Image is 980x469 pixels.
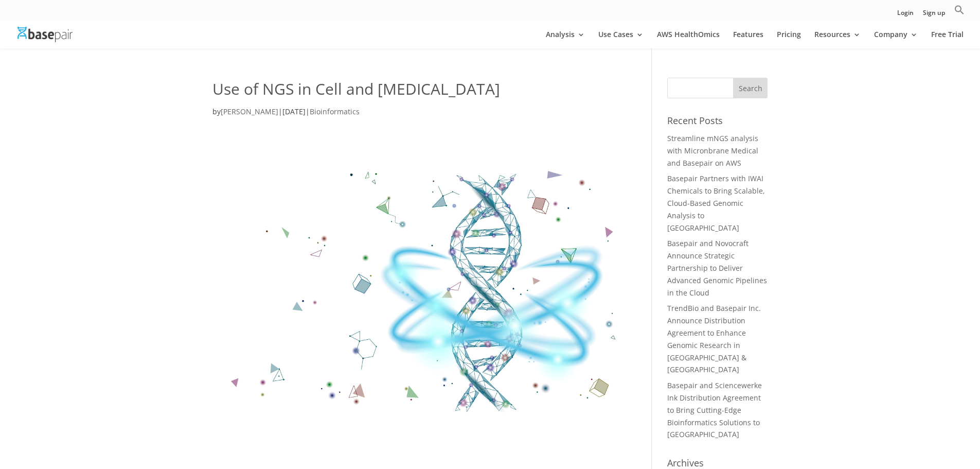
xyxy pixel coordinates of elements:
a: Login [897,10,914,21]
p: by | | [212,106,621,126]
img: Cell and Gene Therapy [212,170,621,415]
iframe: Drift Widget Chat Controller [782,395,968,457]
a: Basepair and Sciencewerke Ink Distribution Agreement to Bring Cutting-Edge Bioinformatics Solutio... [667,380,762,439]
img: Basepair [17,27,73,42]
a: Features [733,31,763,48]
h1: Use of NGS in Cell and [MEDICAL_DATA] [212,78,621,106]
a: Company [874,31,918,48]
a: AWS HealthOmics [657,31,720,48]
svg: Search [954,5,965,15]
a: Analysis [546,31,585,48]
a: Streamline mNGS analysis with Micronbrane Medical and Basepair on AWS [667,133,758,168]
input: Search [733,78,768,98]
span: [DATE] [282,107,306,116]
a: Basepair Partners with IWAI Chemicals to Bring Scalable, Cloud-Based Genomic Analysis to [GEOGRAP... [667,173,765,232]
a: Free Trial [931,31,964,48]
a: Basepair and Novocraft Announce Strategic Partnership to Deliver Advanced Genomic Pipelines in th... [667,238,767,297]
a: Use Cases [598,31,644,48]
a: TrendBio and Basepair Inc. Announce Distribution Agreement to Enhance Genomic Research in [GEOGRA... [667,303,761,374]
a: Pricing [777,31,801,48]
a: Sign up [923,10,945,21]
a: Bioinformatics [310,107,360,116]
h4: Recent Posts [667,114,768,132]
a: [PERSON_NAME] [221,107,278,116]
a: Resources [814,31,861,48]
a: Search Icon Link [954,5,965,21]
